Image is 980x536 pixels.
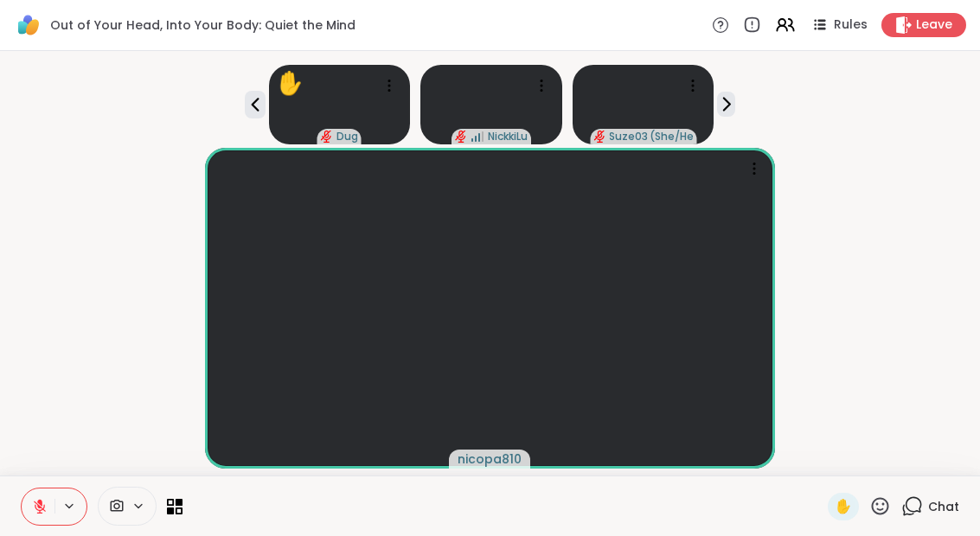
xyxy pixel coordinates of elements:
span: Leave [916,16,952,34]
img: ShareWell Logomark [14,10,43,40]
span: Dug [336,130,358,144]
span: audio-muted [455,131,467,143]
span: Rules [834,16,868,34]
span: audio-muted [321,131,333,143]
span: Suze03 [609,130,648,144]
span: ✋ [835,496,852,517]
span: Chat [928,498,959,515]
span: ( She/Her ) [650,130,693,144]
div: ✋ [276,67,304,100]
span: audio-muted [593,131,605,143]
span: Out of Your Head, Into Your Body: Quiet the Mind [50,16,355,34]
span: NickkiLu [488,130,528,144]
span: nicopa810 [458,450,522,468]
